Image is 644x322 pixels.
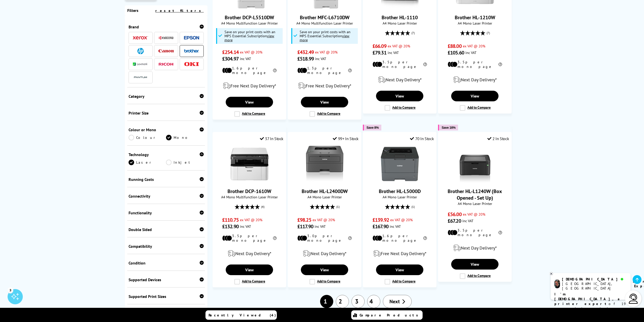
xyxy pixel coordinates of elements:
[460,273,491,279] label: Add to Compare
[158,63,174,66] img: Ricoh
[226,264,273,275] a: View
[462,218,473,223] span: inc VAT
[309,279,340,285] label: Add to Compare
[315,56,326,61] span: inc VAT
[8,287,13,293] div: 3
[448,188,502,201] a: Brother HL-L1240W (Box Opened - Set Up)
[451,91,498,101] a: View
[456,5,494,10] a: Brother HL-1210W
[487,136,509,141] div: 2 In Stock
[306,179,344,184] a: Brother HL-L2400DW
[184,61,199,67] a: OKI
[385,105,416,111] label: Add to Compare
[372,223,388,230] span: £167.90
[360,313,421,317] span: Compare Products
[389,298,400,305] span: Next
[382,14,418,21] a: Brother HL-1110
[129,160,166,165] a: Laser
[301,97,348,107] a: View
[290,21,359,26] span: A4 Mono Multifunction Laser Printer
[441,21,509,26] span: A4 Mono Laser Printer
[300,33,349,42] u: view more
[222,49,239,55] span: £254.14
[129,94,204,99] div: Category
[381,145,419,183] img: Brother HL-L5000D
[448,43,462,49] span: £88.00
[129,227,204,232] div: Double Sided
[129,110,204,116] div: Printer Size
[448,228,502,237] li: 3.5p per mono page
[366,247,434,261] div: modal_delivery
[376,91,423,101] a: View
[385,279,416,285] label: Add to Compare
[301,264,348,275] a: View
[231,179,268,184] a: Brother DCP-1610W
[411,28,415,38] span: (7)
[222,223,239,230] span: £132.90
[463,44,485,48] span: ex VAT @ 20%
[215,247,283,261] div: modal_delivery
[448,211,462,218] span: £56.00
[306,5,344,10] a: Brother MFC-L6710DW
[441,73,509,87] div: modal_delivery
[133,36,148,40] img: Xerox
[306,145,344,183] img: Brother HL-L2400DW
[234,111,265,117] label: Add to Compare
[133,74,148,81] a: Pantum
[300,29,350,42] span: Save on your print costs with an MPS Essential Subscription
[240,217,262,222] span: ex VAT @ 20%
[448,60,502,69] li: 3.5p per mono page
[133,35,148,41] a: Xerox
[215,21,283,26] span: A4 Mono Multifunction Laser Printer
[209,313,276,317] span: Recently Viewed (4)
[240,224,251,229] span: inc VAT
[372,234,427,243] li: 1.6p per mono page
[297,223,313,230] span: £117.90
[410,136,434,141] div: 70 In Stock
[155,8,204,13] a: reset filters
[438,125,458,130] button: Save 16%
[463,212,485,217] span: ex VAT @ 20%
[226,97,273,107] a: View
[297,55,314,62] span: £518.99
[129,24,204,29] div: Brand
[442,126,455,129] span: Save 16%
[297,234,352,243] li: 3.0p per mono page
[225,14,274,21] a: Brother DCP-L5510DW
[166,135,204,140] a: Mono
[372,217,389,223] span: £139.92
[129,135,166,140] a: Colour
[234,279,265,285] label: Add to Compare
[302,188,348,195] a: Brother HL-L2400DW
[554,279,560,288] img: chris-livechat.png
[158,48,174,54] a: Canon
[129,244,204,249] div: Compatibility
[240,56,251,61] span: inc VAT
[366,21,434,26] span: A4 Mono Laser Printer
[224,29,275,42] span: Save on your print costs with an MPS Essential Subscription
[184,62,199,66] img: OKI
[261,202,264,212] span: (4)
[129,294,204,299] div: Supported Print Sizes
[158,36,174,40] img: Kyocera
[390,224,401,229] span: inc VAT
[366,73,434,87] div: modal_delivery
[441,201,509,206] span: A4 Mono Laser Printer
[388,50,399,55] span: inc VAT
[411,202,415,212] span: (1)
[129,277,204,282] div: Supported Devices
[388,44,410,48] span: ex VAT @ 20%
[231,5,268,10] a: Brother DCP-L5510DW
[315,224,326,229] span: inc VAT
[390,217,413,222] span: ex VAT @ 20%
[222,234,277,243] li: 3.5p per mono page
[127,8,138,13] span: Filters
[184,36,199,40] img: Epson
[562,281,627,291] div: [GEOGRAPHIC_DATA], [GEOGRAPHIC_DATA]
[158,49,174,53] img: Canon
[129,127,204,132] div: Colour or Mono
[297,49,314,55] span: £432.49
[133,61,148,67] a: Lexmark
[222,66,277,75] li: 1.6p per mono page
[351,295,365,308] a: 3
